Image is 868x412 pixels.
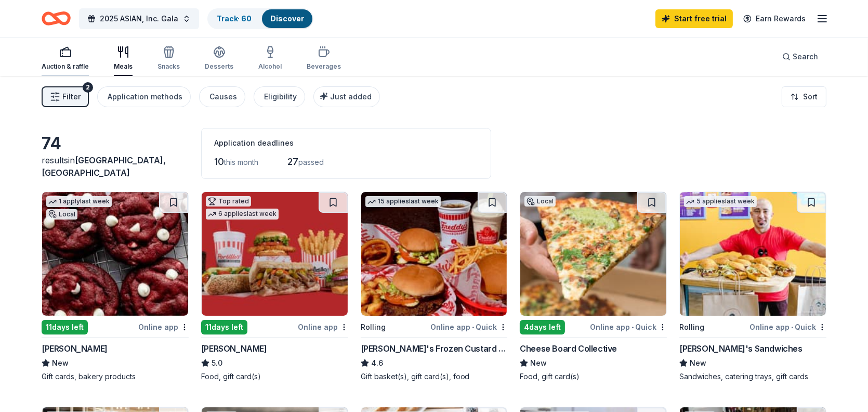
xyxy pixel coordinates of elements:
[205,62,233,71] div: Desserts
[114,42,133,76] button: Meals
[680,192,826,316] img: Image for Ike's Sandwiches
[42,342,108,355] div: [PERSON_NAME]
[737,9,812,28] a: Earn Rewards
[287,156,298,167] span: 27
[524,196,556,207] div: Local
[97,86,191,107] button: Application methods
[42,155,166,178] span: [GEOGRAPHIC_DATA], [GEOGRAPHIC_DATA]
[199,86,245,107] button: Causes
[205,42,233,76] button: Desserts
[307,62,341,71] div: Beverages
[330,92,372,101] span: Just added
[42,320,88,334] div: 11 days left
[42,6,71,31] a: Home
[209,91,237,103] div: Causes
[520,191,667,382] a: Image for Cheese Board CollectiveLocal4days leftOnline app•QuickCheese Board CollectiveNewFood, g...
[114,62,133,71] div: Meals
[42,155,166,178] span: in
[430,320,507,333] div: Online app Quick
[157,62,180,71] div: Snacks
[258,42,282,76] button: Alcohol
[679,321,704,333] div: Rolling
[472,323,474,331] span: •
[520,192,666,316] img: Image for Cheese Board Collective
[254,86,305,107] button: Eligibility
[42,191,189,382] a: Image for Le Boulanger1 applylast weekLocal11days leftOnline app[PERSON_NAME]NewGift cards, baker...
[749,320,826,333] div: Online app Quick
[157,42,180,76] button: Snacks
[217,14,252,23] a: Track· 60
[46,196,112,207] div: 1 apply last week
[42,133,189,154] div: 74
[202,192,348,316] img: Image for Portillo's
[520,320,565,334] div: 4 days left
[42,192,188,316] img: Image for Le Boulanger
[201,191,348,382] a: Image for Portillo'sTop rated6 applieslast week11days leftOnline app[PERSON_NAME]5.0Food, gift ca...
[100,12,178,25] span: 2025 ASIAN, Inc. Gala
[224,158,258,166] span: this month
[361,342,508,355] div: [PERSON_NAME]'s Frozen Custard & Steakburgers
[365,196,441,207] div: 15 applies last week
[83,82,93,93] div: 2
[793,50,818,63] span: Search
[371,357,383,369] span: 4.6
[679,371,826,382] div: Sandwiches, catering trays, gift cards
[42,62,89,71] div: Auction & raffle
[42,86,89,107] button: Filter2
[791,323,793,331] span: •
[79,8,199,29] button: 2025 ASIAN, Inc. Gala
[361,191,508,382] a: Image for Freddy's Frozen Custard & Steakburgers15 applieslast weekRollingOnline app•Quick[PERSON...
[298,158,324,166] span: passed
[62,91,81,103] span: Filter
[361,321,386,333] div: Rolling
[520,371,667,382] div: Food, gift card(s)
[206,196,251,207] div: Top rated
[108,91,182,103] div: Application methods
[632,323,634,331] span: •
[270,14,304,23] a: Discover
[520,342,617,355] div: Cheese Board Collective
[679,191,826,382] a: Image for Ike's Sandwiches5 applieslast weekRollingOnline app•Quick[PERSON_NAME]'s SandwichesNewS...
[206,209,279,220] div: 6 applies last week
[214,156,224,167] span: 10
[684,196,757,207] div: 5 applies last week
[42,154,189,179] div: results
[42,371,189,382] div: Gift cards, bakery products
[590,320,667,333] div: Online app Quick
[361,371,508,382] div: Gift basket(s), gift card(s), food
[774,46,826,67] button: Search
[42,42,89,76] button: Auction & raffle
[655,9,733,28] a: Start free trial
[264,91,297,103] div: Eligibility
[530,357,547,369] span: New
[298,320,348,333] div: Online app
[782,86,826,107] button: Sort
[690,357,706,369] span: New
[258,62,282,71] div: Alcohol
[803,91,818,103] span: Sort
[214,137,478,149] div: Application deadlines
[201,320,247,334] div: 11 days left
[679,342,803,355] div: [PERSON_NAME]'s Sandwiches
[207,8,313,29] button: Track· 60Discover
[307,42,341,76] button: Beverages
[212,357,222,369] span: 5.0
[52,357,69,369] span: New
[46,209,77,220] div: Local
[313,86,380,107] button: Just added
[138,320,189,333] div: Online app
[201,342,267,355] div: [PERSON_NAME]
[361,192,507,316] img: Image for Freddy's Frozen Custard & Steakburgers
[201,371,348,382] div: Food, gift card(s)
